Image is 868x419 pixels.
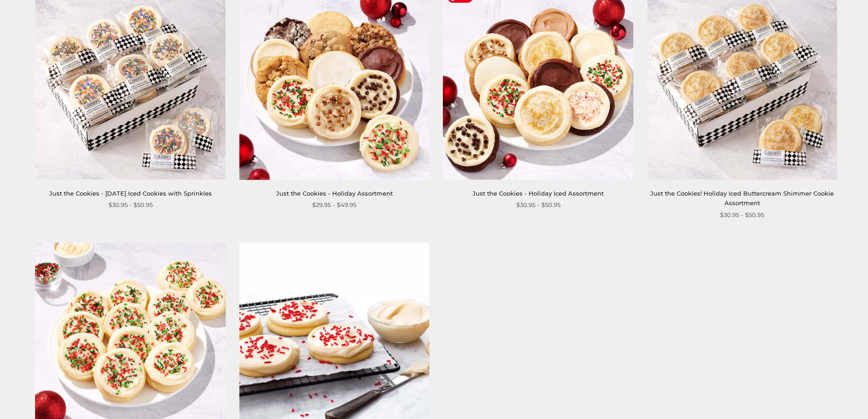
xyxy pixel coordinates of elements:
[7,384,94,412] iframe: Sign Up via Text for Offers
[108,200,153,210] span: $30.95 - $50.95
[720,210,764,220] span: $30.95 - $50.95
[473,190,604,197] a: Just the Cookies - Holiday Iced Assortment
[276,190,393,197] a: Just the Cookies - Holiday Assortment
[312,200,356,210] span: $29.95 - $49.95
[516,200,560,210] span: $30.95 - $50.95
[49,190,212,197] a: Just the Cookies - [DATE] Iced Cookies with Sprinkles
[650,190,834,207] a: Just the Cookies! Holiday Iced Buttercream Shimmer Cookie Assortment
